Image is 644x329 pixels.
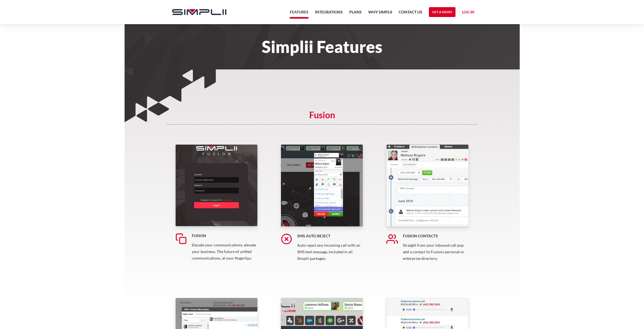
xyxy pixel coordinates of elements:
a: Features [290,9,308,19]
a: Integrations [315,9,343,19]
a: Why Simplii [368,9,392,19]
p: Straight from your inbound call pop add a contact to Fusions personal or enterprise directory. [403,242,469,262]
h5: Fusion [167,112,478,125]
a: Log in [462,9,474,17]
a: Plans [349,9,362,19]
a: SMS Auto RejectAuto reject any incoming call with an SMS text message, included in all Simplii pa... [281,144,363,275]
p: Auto reject any incoming call with an SMS text message, included in all Simplii packages. [297,242,363,262]
p: Elevate your communications, elevate your business. The future of unified communications, at your... [192,242,258,261]
h5: Fusion [192,233,258,238]
h1: Simplii Features [167,41,478,53]
h5: SMS Auto Reject [297,233,363,239]
a: FusionElevate your communications, elevate your business. The future of unified communications, a... [175,144,258,275]
a: Get a Demo [429,7,455,17]
h5: Fusion Contacts [403,233,469,239]
a: Contact US [399,9,422,19]
img: Simplii [172,9,226,15]
a: Fusion ContactsStraight from your inbound call pop add a contact to Fusions personal or enterpris... [386,144,469,275]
